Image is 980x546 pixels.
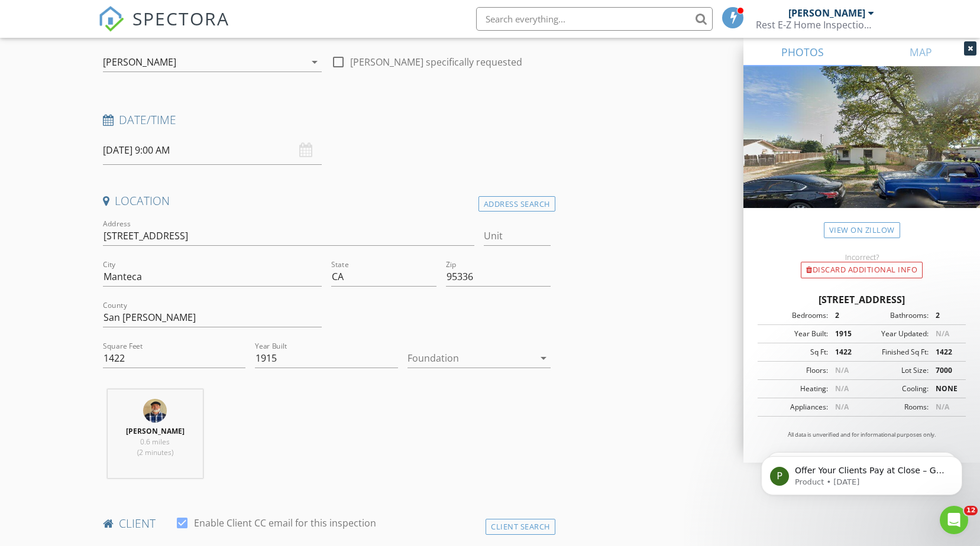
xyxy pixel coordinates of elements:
[103,516,551,531] h4: client
[478,196,555,212] div: Address Search
[835,402,849,412] span: N/A
[98,6,124,32] img: The Best Home Inspection Software - Spectora
[828,329,862,339] div: 1915
[126,426,185,436] strong: [PERSON_NAME]
[936,329,949,339] span: N/A
[862,347,929,357] div: Finished Sq Ft:
[788,7,865,19] div: [PERSON_NAME]
[758,431,966,439] p: All data is unverified and for informational purposes only.
[308,55,322,69] i: arrow_drop_down
[761,347,828,357] div: Sq Ft:
[936,402,949,412] span: N/A
[476,7,713,31] input: Search everything...
[862,383,929,394] div: Cooling:
[761,383,828,394] div: Heating:
[828,310,862,321] div: 2
[862,402,929,412] div: Rooms:
[761,329,828,339] div: Year Built:
[835,365,849,375] span: N/A
[132,6,229,31] span: SPECTORA
[98,16,229,41] a: SPECTORA
[761,402,828,412] div: Appliances:
[743,66,980,236] img: streetview
[103,57,176,67] div: [PERSON_NAME]
[758,292,966,307] div: [STREET_ADDRESS]
[929,347,962,357] div: 1422
[743,38,862,66] a: PHOTOS
[486,519,555,535] div: Client Search
[801,262,923,278] div: Discard Additional info
[140,437,170,447] span: 0.6 miles
[828,347,862,357] div: 1422
[743,252,980,262] div: Incorrect?
[103,112,551,128] h4: Date/Time
[835,383,849,394] span: N/A
[929,383,962,394] div: NONE
[761,365,828,376] div: Floors:
[103,136,322,165] input: Select date
[137,447,173,457] span: (2 minutes)
[929,310,962,321] div: 2
[862,329,929,339] div: Year Updated:
[536,351,551,365] i: arrow_drop_down
[194,517,376,529] label: Enable Client CC email for this inspection
[862,310,929,321] div: Bathrooms:
[761,310,828,321] div: Bedrooms:
[824,222,900,238] a: View on Zillow
[350,56,522,68] label: [PERSON_NAME] specifically requested
[862,38,980,66] a: MAP
[103,193,551,209] h4: Location
[929,365,962,376] div: 7000
[143,399,167,422] img: img_8679_cj_pic.jpg
[964,506,978,515] span: 12
[940,506,968,534] iframe: Intercom live chat
[756,19,874,31] div: Rest E-Z Home Inspections
[862,365,929,376] div: Lot Size:
[743,431,980,514] iframe: Intercom notifications message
